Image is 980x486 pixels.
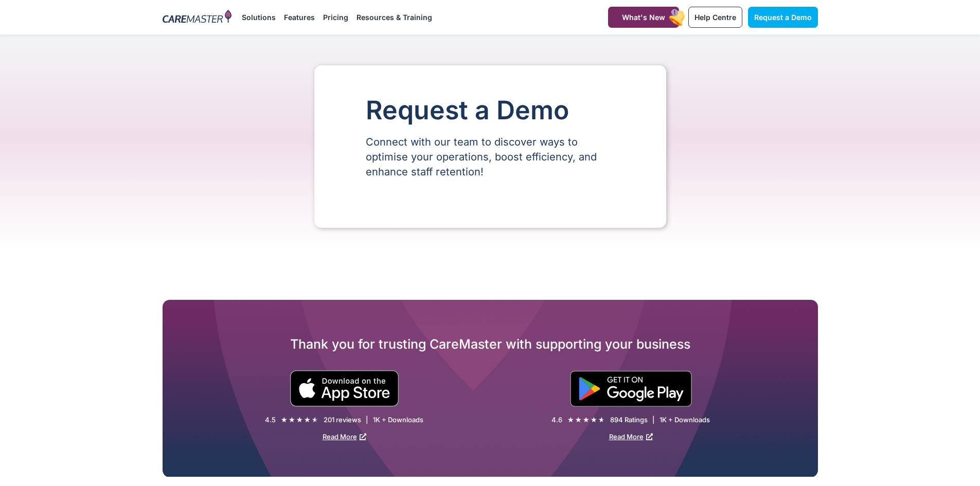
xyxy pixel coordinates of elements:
[163,10,232,25] img: CareMaster Logo
[754,13,812,22] span: Request a Demo
[583,415,590,425] i: ★
[163,336,818,352] h2: Thank you for trusting CareMaster with supporting your business
[688,7,742,28] a: Help Centre
[290,370,399,407] img: small black download on the apple app store button.
[608,7,679,28] a: What's New
[609,433,653,441] a: Read More
[296,415,303,425] i: ★
[567,415,605,425] div: 4.6/5
[575,415,582,425] i: ★
[694,13,736,22] span: Help Centre
[324,416,423,424] div: 201 reviews | 1K + Downloads
[265,416,276,424] div: 4.5
[281,415,288,425] i: ★
[570,371,692,407] img: "Get is on" Black Google play button.
[567,415,574,425] i: ★
[312,415,318,425] i: ★
[748,7,818,28] a: Request a Demo
[598,415,605,425] i: ★
[304,415,311,425] i: ★
[281,415,318,425] div: 4.5/5
[591,415,597,425] i: ★
[622,13,665,22] span: What's New
[366,135,615,179] p: Connect with our team to discover ways to optimise your operations, boost efficiency, and enhance...
[610,416,710,424] div: 894 Ratings | 1K + Downloads
[551,416,562,424] div: 4.6
[323,433,366,441] a: Read More
[289,415,295,425] i: ★
[366,96,615,124] h1: Request a Demo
